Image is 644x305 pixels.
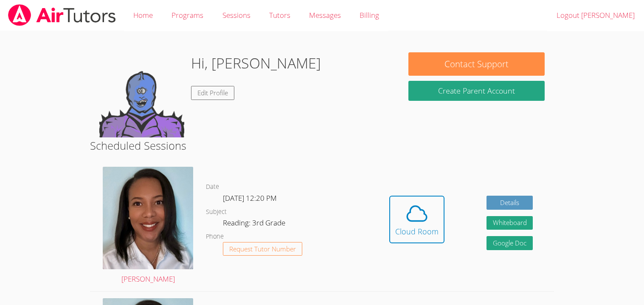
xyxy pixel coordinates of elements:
[103,167,193,285] a: [PERSON_NAME]
[7,4,117,26] img: airtutors_banner-c4298cdbf04f3fff15de1276eac7730deb9818008684d7c2e4769d2f7ddbe033.png
[408,81,544,101] button: Create Parent Account
[487,196,533,210] a: Details
[223,217,287,231] dd: Reading: 3rd Grade
[487,216,533,230] button: Whiteboard
[90,137,554,154] h2: Scheduled Sessions
[206,207,227,217] dt: Subject
[395,225,439,237] div: Cloud Room
[206,231,224,242] dt: Phone
[191,86,234,100] a: Edit Profile
[389,196,444,243] button: Cloud Room
[206,182,219,192] dt: Date
[99,52,184,137] img: default.png
[191,52,321,74] h1: Hi, [PERSON_NAME]
[229,246,296,252] span: Request Tutor Number
[223,193,277,203] span: [DATE] 12:20 PM
[103,167,193,269] img: 28E97CF4-4705-4F97-8F96-ED9711B52260.jpeg
[223,242,302,256] button: Request Tutor Number
[487,236,533,250] a: Google Doc
[309,10,341,20] span: Messages
[408,52,544,76] button: Contact Support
